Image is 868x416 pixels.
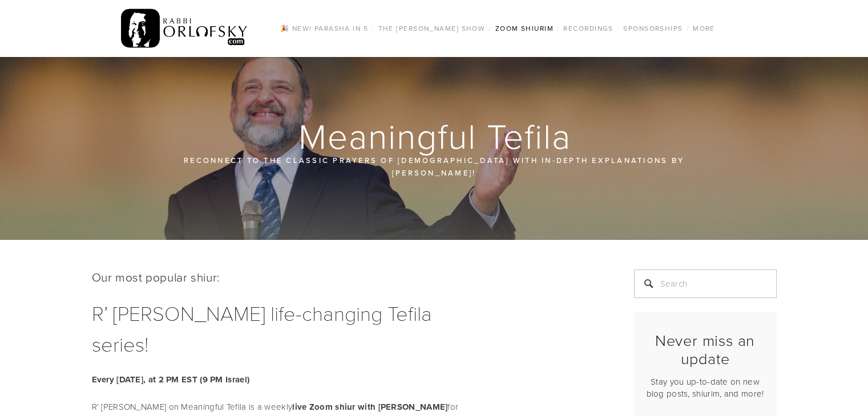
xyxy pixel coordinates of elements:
[557,23,560,33] span: /
[617,23,620,33] span: /
[277,21,372,36] a: 🎉 NEW! Parasha in 5
[560,21,616,36] a: Recordings
[92,297,473,359] h1: R’ [PERSON_NAME] life-changing Tefila series!
[375,21,489,36] a: The [PERSON_NAME] Show
[292,401,447,413] strong: live Zoom shiur with [PERSON_NAME]
[92,270,473,284] h2: Our most popular shiur:
[372,23,374,33] span: /
[92,117,778,154] h1: Meaningful Tefila
[620,21,686,36] a: Sponsorships
[488,23,491,33] span: /
[492,21,557,36] a: Zoom Shiurim
[92,373,250,386] strong: Every [DATE], at 2 PM EST (9 PM Israel)
[634,270,777,298] input: Search
[689,21,718,36] a: More
[160,154,708,180] p: Reconnect to the classic prayers of [DEMOGRAPHIC_DATA] with in-depth explanations by [PERSON_NAME]!
[644,331,767,368] h2: Never miss an update
[644,376,767,399] p: Stay you up-to-date on new blog posts, shiurim, and more!
[687,23,689,33] span: /
[121,6,248,51] img: RabbiOrlofsky.com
